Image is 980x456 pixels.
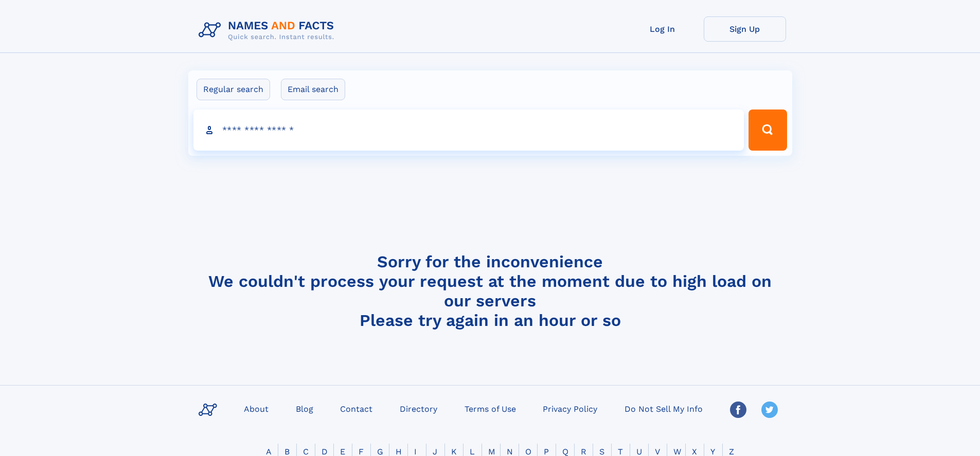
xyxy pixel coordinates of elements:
label: Email search [281,79,345,100]
img: Twitter [761,402,778,418]
a: Sign Up [704,16,786,42]
img: Logo Names and Facts [194,16,343,44]
a: Directory [396,401,441,416]
button: Search Button [749,110,787,151]
a: Privacy Policy [539,401,601,416]
a: Blog [292,401,317,416]
a: Do Not Sell My Info [620,401,707,416]
img: Facebook [730,402,746,418]
a: Log In [621,16,704,42]
a: Contact [336,401,377,416]
a: About [240,401,273,416]
input: search input [193,110,744,151]
a: Terms of Use [460,401,520,416]
h4: Sorry for the inconvenience We couldn't process your request at the moment due to high load on ou... [194,252,786,330]
label: Regular search [197,79,270,100]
